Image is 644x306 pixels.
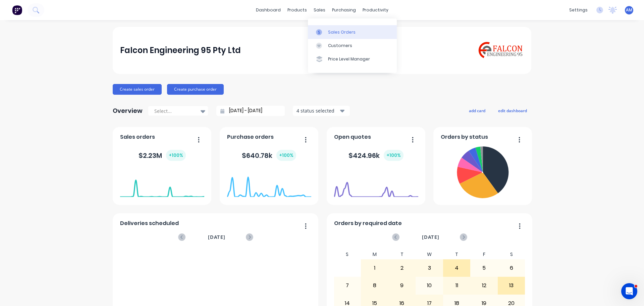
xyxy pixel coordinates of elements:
[384,150,404,161] div: + 100 %
[470,250,498,259] div: F
[443,250,471,259] div: T
[361,260,388,276] div: 1
[308,39,397,52] a: Customers
[297,107,339,114] div: 4 status selected
[208,233,225,241] span: [DATE]
[621,283,637,299] iframe: Intercom live chat
[416,277,443,294] div: 10
[329,5,359,15] div: purchasing
[328,43,352,49] div: Customers
[498,277,525,294] div: 13
[471,260,497,276] div: 5
[359,5,392,15] div: productivity
[443,277,470,294] div: 11
[166,150,186,161] div: + 100 %
[308,25,397,39] a: Sales Orders
[227,133,274,141] span: Purchase orders
[498,250,525,259] div: S
[310,5,329,15] div: sales
[388,250,416,259] div: T
[242,150,296,161] div: $ 640.78k
[348,150,404,161] div: $ 424.96k
[441,133,488,141] span: Orders by status
[284,5,310,15] div: products
[389,277,416,294] div: 9
[566,5,591,15] div: settings
[361,277,388,294] div: 8
[293,106,350,116] button: 4 status selected
[276,150,296,161] div: + 100 %
[253,5,284,15] a: dashboard
[328,56,370,62] div: Price Level Manager
[498,260,525,276] div: 6
[494,106,531,115] button: edit dashboard
[12,5,22,15] img: Factory
[334,133,371,141] span: Open quotes
[416,250,443,259] div: W
[389,260,416,276] div: 2
[361,250,388,259] div: M
[477,41,524,60] img: Falcon Engineering 95 Pty Ltd
[328,29,356,35] div: Sales Orders
[422,233,439,241] span: [DATE]
[334,277,361,294] div: 7
[120,133,155,141] span: Sales orders
[113,104,143,118] div: Overview
[443,260,470,276] div: 4
[113,84,162,95] button: Create sales order
[120,44,241,57] div: Falcon Engineering 95 Pty Ltd
[308,52,397,66] a: Price Level Manager
[416,260,443,276] div: 3
[626,7,632,13] span: AM
[334,250,361,259] div: S
[139,150,186,161] div: $ 2.23M
[167,84,224,95] button: Create purchase order
[471,277,497,294] div: 12
[465,106,490,115] button: add card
